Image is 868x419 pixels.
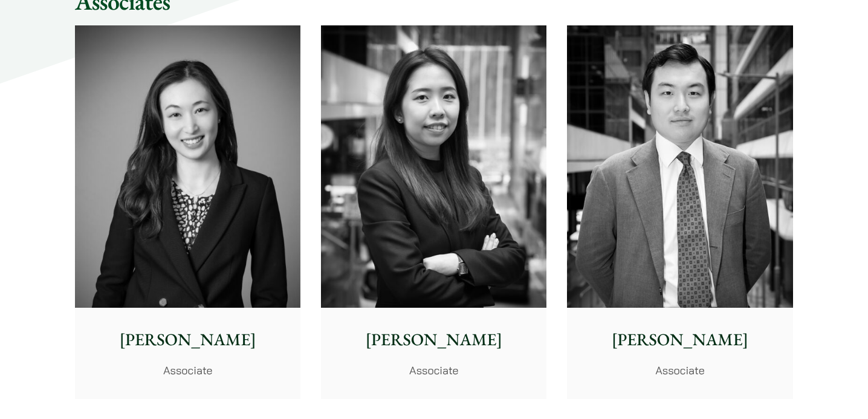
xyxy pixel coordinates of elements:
p: [PERSON_NAME] [331,327,537,352]
a: [PERSON_NAME] Associate [567,25,792,399]
p: [PERSON_NAME] [85,327,291,352]
p: Associate [85,362,291,378]
p: [PERSON_NAME] [577,327,783,352]
a: [PERSON_NAME] Associate [75,25,300,399]
p: Associate [577,362,783,378]
a: [PERSON_NAME] Associate [321,25,546,399]
p: Associate [331,362,537,378]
